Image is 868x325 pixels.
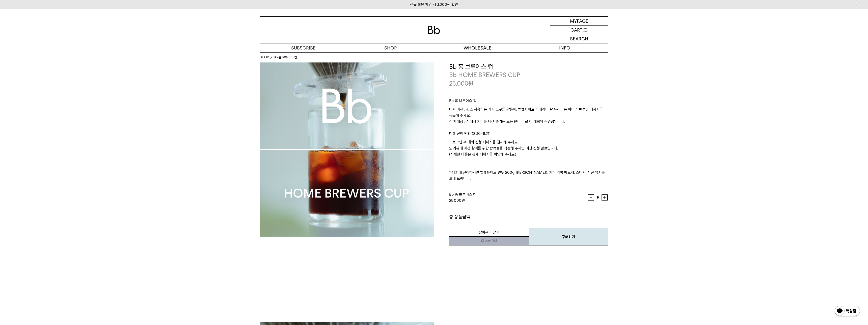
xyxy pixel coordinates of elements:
[449,192,476,197] span: Bb 홈 브루어스 컵
[260,43,347,52] a: SUBSCRIBE
[468,80,474,87] span: 원
[428,26,440,34] img: 로고
[449,197,588,204] div: 원
[550,26,608,34] a: CART (0)
[410,2,458,7] a: 신규 회원 가입 시 3,000원 할인
[449,98,608,106] p: Bb 홈 브루어스 컵
[521,43,608,52] p: INFO
[449,198,462,203] strong: 25,000
[449,228,529,237] button: 장바구니 담기
[588,194,594,201] button: 감소
[449,62,608,71] h3: Bb 홈 브루어스 컵
[449,71,608,79] p: Bb HOME BREWERS CUP
[834,305,860,317] img: 카카오톡 채널 1:1 채팅 버튼
[449,131,608,139] p: 대회 신청 방법 (8.30~9.21)
[434,43,521,52] p: WHOLESALE
[570,34,588,43] p: SEARCH
[550,17,608,26] a: MYPAGE
[260,62,434,237] img: Bb 홈 브루어스 컵
[449,214,529,220] dt: 총 상품금액
[347,43,434,52] a: SHOP
[449,236,529,245] a: 새창
[571,26,582,34] p: CART
[602,194,608,201] button: 증가
[260,55,269,60] a: SHOP
[274,55,297,60] li: Bb 홈 브루어스 컵
[529,228,608,245] button: 구매하기
[449,139,608,182] p: 1. 로그인 후 대회 신청 페이지를 결제해 주세요. 2. 리뷰에 예선 참여를 위한 항목들을 작성해 주시면 예선 신청 완료입니다. (자세한 내용은 상세 페이지를 확인해 주세요....
[582,26,588,34] p: (0)
[449,106,608,131] p: 대회 미션 : 평소 사용하는 커피 도구를 활용해, 벨벳화이트의 매력이 잘 드러나는 아이스 브루잉 레시피를 공유해 주세요. 참여 대상 : 집에서 커피를 내려 즐기는 모든 분이 ...
[449,79,474,88] p: 25,000
[570,17,588,25] p: MYPAGE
